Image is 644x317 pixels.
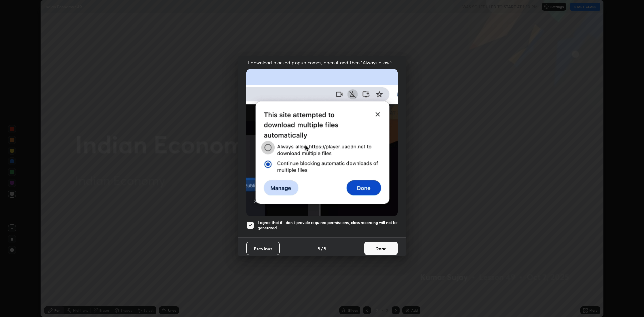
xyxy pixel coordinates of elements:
h4: 5 [324,245,326,252]
img: downloads-permission-blocked.gif [246,69,398,216]
h4: / [321,245,323,252]
button: Done [364,242,398,255]
span: If download blocked popup comes, open it and then "Always allow": [246,59,398,66]
button: Previous [246,242,280,255]
h5: I agree that if I don't provide required permissions, class recording will not be generated [258,220,398,230]
h4: 5 [318,245,320,252]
